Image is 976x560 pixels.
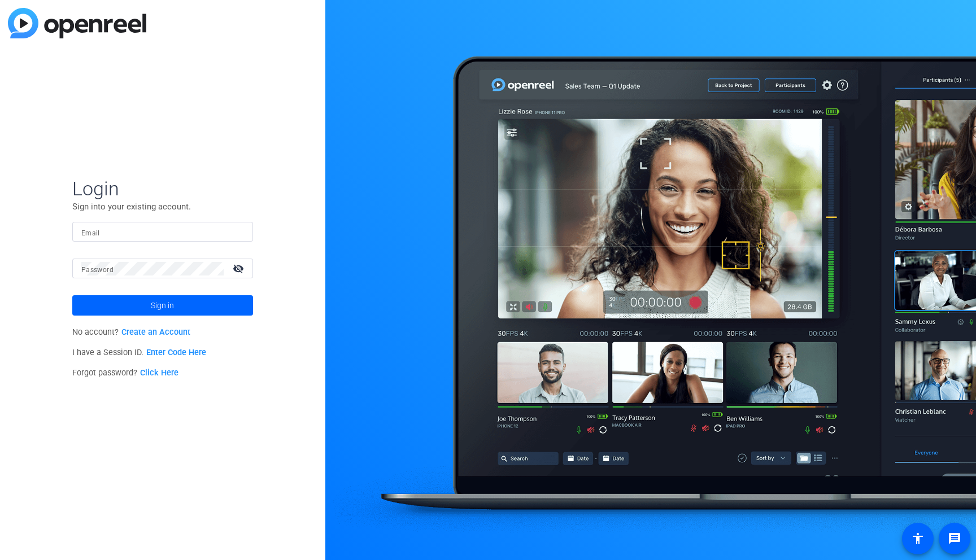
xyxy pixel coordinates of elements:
[911,532,925,545] mat-icon: accessibility
[81,229,100,237] mat-label: Email
[72,295,253,316] button: Sign in
[72,348,206,357] span: I have a Session ID.
[948,532,961,545] mat-icon: message
[81,266,114,274] mat-label: Password
[8,8,146,38] img: blue-gradient.svg
[121,327,190,337] a: Create an Account
[72,177,253,200] span: Login
[72,368,178,378] span: Forgot password?
[146,348,206,357] a: Enter Code Here
[81,225,244,239] input: Enter Email Address
[226,260,253,277] mat-icon: visibility_off
[72,200,253,213] p: Sign into your existing account.
[140,368,178,378] a: Click Here
[151,291,174,320] span: Sign in
[72,327,190,337] span: No account?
